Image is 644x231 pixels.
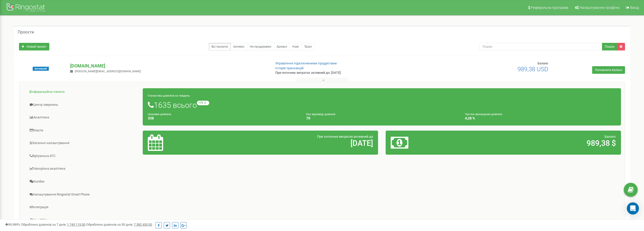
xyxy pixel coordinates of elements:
small: Частка пропущених дзвінків [465,113,502,116]
h5: Проєкти [18,30,34,34]
p: При поточних витратах активний до: [DATE] [275,70,421,75]
input: Пошук [479,43,602,50]
span: Баланс [537,61,548,65]
a: Кошти [23,124,143,137]
button: Пошук [602,43,617,50]
span: Вихід [630,6,639,10]
a: Колбек [23,175,143,188]
a: Новий проєкт [19,43,49,50]
u: 1 745 115,00 [67,223,85,226]
span: [PERSON_NAME][EMAIL_ADDRESS][DOMAIN_NAME] [75,70,141,73]
a: Поповнити баланс [592,66,625,74]
a: Наскрізна аналітика [23,163,143,175]
a: Аналiтика [23,111,143,124]
span: 989,38 USD [517,66,548,73]
a: Mini CRM [23,214,143,226]
span: 99,989% [5,223,20,226]
a: Налаштування Ringostat Smart Phone [23,188,143,201]
small: Без відповіді дзвінків [306,113,335,116]
span: Оброблено дзвінків за 7 днів : [21,223,85,226]
h1: 1635 всього [148,101,616,109]
a: Архівні [274,43,290,50]
h2: 989,38 $ [468,139,616,147]
span: Активний [33,67,49,71]
span: Налаштування профілю [579,6,619,10]
u: 7 382 453,00 [134,223,152,226]
a: Інтеграція [23,201,143,214]
a: Інформаційна панель [23,86,143,98]
a: Всі проєкти [209,43,231,50]
a: Нові [289,43,302,50]
a: Історія транзакцій [275,66,304,70]
h4: 338 [148,116,299,120]
h4: 4,28 % [465,116,616,120]
a: Загальні налаштування [23,137,143,149]
a: Віртуальна АТС [23,150,143,162]
a: Управління підключеними продуктами [275,61,337,65]
div: Open Intercom Messenger [627,202,639,215]
span: При поточних витратах активний до [317,135,373,138]
p: [DOMAIN_NAME] [70,63,267,69]
a: Центр звернень [23,99,143,111]
small: +73 [197,101,209,105]
span: Оброблено дзвінків за 30 днів : [86,223,152,226]
a: Активні [231,43,247,50]
small: Статистика дзвінків за тиждень [148,94,190,97]
a: Не продовжені [247,43,274,50]
h4: 70 [306,116,457,120]
a: Тріал [301,43,315,50]
small: Цільових дзвінків [148,113,171,116]
span: Баланс [605,135,616,138]
h2: [DATE] [225,139,373,147]
span: Реферальна програма [531,6,568,10]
